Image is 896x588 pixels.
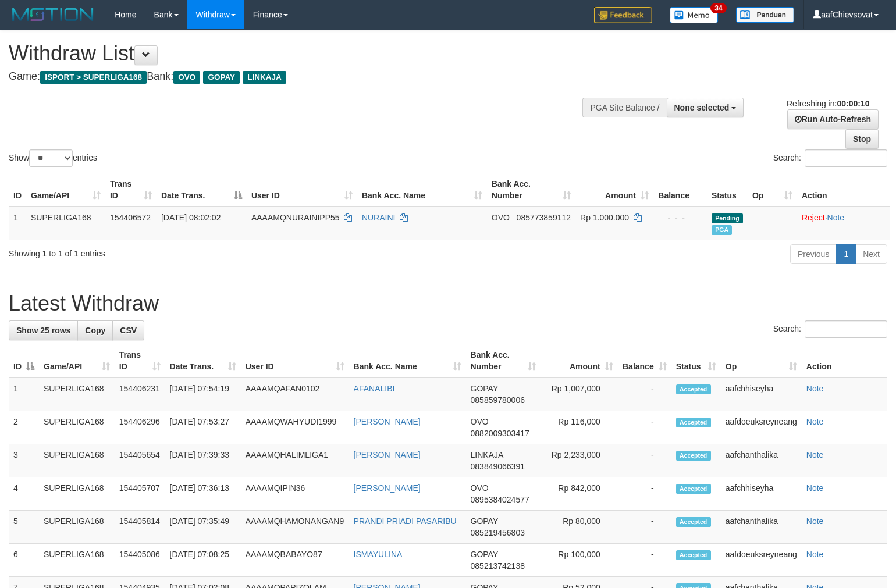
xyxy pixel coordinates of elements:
th: Amount: activate to sort column ascending [541,344,618,377]
span: Accepted [676,384,711,394]
span: LINKAJA [471,450,503,459]
td: 154405654 [115,444,165,477]
div: - - - [658,212,702,223]
th: Op: activate to sort column ascending [721,344,802,377]
img: Button%20Memo.svg [670,7,719,23]
td: aafchanthalika [721,511,802,544]
span: 34 [710,3,726,13]
label: Search: [773,320,887,338]
h1: Withdraw List [9,42,586,65]
h4: Game: Bank: [9,71,586,83]
span: GOPAY [471,550,498,559]
span: Accepted [676,484,711,494]
th: Bank Acc. Name: activate to sort column ascending [357,173,487,206]
span: OVO [471,483,489,493]
td: AAAAMQIPIN36 [241,477,349,511]
td: · [797,206,890,240]
a: 1 [836,244,856,264]
td: Rp 100,000 [541,544,618,577]
td: SUPERLIGA168 [39,411,115,444]
select: Showentries [29,149,73,167]
td: SUPERLIGA168 [26,206,105,240]
td: [DATE] 07:35:49 [165,511,241,544]
td: - [618,411,671,444]
td: [DATE] 07:39:33 [165,444,241,477]
td: AAAAMQHAMONANGAN9 [241,511,349,544]
a: AFANALIBI [354,384,395,393]
a: ISMAYULINA [354,550,403,559]
span: Copy 085859780006 to clipboard [471,395,525,405]
td: 154405086 [115,544,165,577]
th: Action [797,173,890,206]
a: Run Auto-Refresh [787,109,879,129]
td: 5 [9,511,39,544]
span: Marked by aafchhiseyha [712,225,732,235]
span: Copy 085773859112 to clipboard [517,213,571,222]
a: CSV [112,320,144,340]
th: Trans ID: activate to sort column ascending [105,173,157,206]
td: 154405814 [115,511,165,544]
td: aafdoeuksreyneang [721,411,802,444]
img: Feedback.jpg [594,7,652,23]
td: [DATE] 07:53:27 [165,411,241,444]
span: GOPAY [471,516,498,526]
td: - [618,477,671,511]
span: OVO [492,213,510,222]
td: AAAAMQAFAN0102 [241,377,349,411]
span: Show 25 rows [16,326,70,335]
td: AAAAMQWAHYUDI1999 [241,411,349,444]
h1: Latest Withdraw [9,292,887,315]
div: Showing 1 to 1 of 1 entries [9,243,365,259]
th: User ID: activate to sort column ascending [241,344,349,377]
td: SUPERLIGA168 [39,544,115,577]
td: aafchanthalika [721,444,802,477]
span: Accepted [676,550,711,560]
td: [DATE] 07:54:19 [165,377,241,411]
th: Bank Acc. Number: activate to sort column ascending [487,173,575,206]
td: aafdoeuksreyneang [721,544,802,577]
td: - [618,444,671,477]
th: Game/API: activate to sort column ascending [39,344,115,377]
td: - [618,544,671,577]
td: SUPERLIGA168 [39,444,115,477]
td: 154406296 [115,411,165,444]
span: Pending [712,213,743,223]
td: SUPERLIGA168 [39,511,115,544]
span: CSV [120,326,137,335]
th: Bank Acc. Name: activate to sort column ascending [349,344,466,377]
td: AAAAMQBABAYO87 [241,544,349,577]
td: Rp 842,000 [541,477,618,511]
span: 154406572 [110,213,151,222]
img: MOTION_logo.png [9,6,97,23]
th: Date Trans.: activate to sort column ascending [165,344,241,377]
strong: 00:00:10 [837,99,869,108]
th: User ID: activate to sort column ascending [247,173,357,206]
a: Note [827,213,845,222]
span: Copy [85,326,105,335]
td: SUPERLIGA168 [39,477,115,511]
a: Next [855,244,887,264]
span: OVO [173,71,200,84]
a: Note [806,516,824,526]
span: Accepted [676,517,711,527]
td: AAAAMQHALIMLIGA1 [241,444,349,477]
span: GOPAY [471,384,498,393]
td: aafchhiseyha [721,377,802,411]
td: Rp 2,233,000 [541,444,618,477]
img: panduan.png [736,7,794,23]
a: Show 25 rows [9,320,78,340]
span: Copy 085213742138 to clipboard [471,561,525,571]
a: Note [806,450,824,459]
th: ID [9,173,26,206]
td: - [618,377,671,411]
a: Reject [802,213,825,222]
th: Date Trans.: activate to sort column descending [157,173,247,206]
td: aafchhiseyha [721,477,802,511]
input: Search: [805,320,887,338]
div: PGA Site Balance / [582,98,666,117]
th: Amount: activate to sort column ascending [575,173,653,206]
span: Rp 1.000.000 [580,213,629,222]
span: OVO [471,417,489,426]
a: Copy [77,320,113,340]
th: Action [802,344,887,377]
